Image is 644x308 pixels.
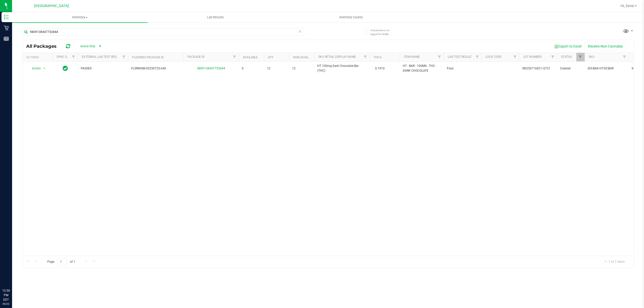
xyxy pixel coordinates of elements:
[4,15,9,20] inline-svg: Inventory
[4,36,9,41] inline-svg: Reports
[560,66,582,71] span: Created
[4,25,9,30] inline-svg: Retail
[58,258,67,266] input: 1
[318,55,356,59] a: Sku Retail Display Name
[588,66,626,71] span: EDI-BAK-HT-DCBAR
[22,28,304,36] input: Search Package ID, Item Name, SKU, Lot or Part Number...
[26,43,62,49] span: All Packages
[600,258,629,266] span: 1 - 1 of 1 items
[404,55,420,59] a: Item Name
[370,28,395,36] span: Include items not tagged for facility
[148,12,283,23] a: Lab Results
[486,55,502,59] a: Lock Code
[403,64,441,73] span: HT - BAR - 100MG - THC - DARK CHOCOLATE
[69,53,78,61] a: Filter
[317,64,367,73] span: HT 100mg Dark Chocolate Bar (THC)
[82,55,121,59] a: External Lab Test Result
[200,15,231,20] span: Lab Results
[293,56,315,59] a: Non-Available
[374,56,382,59] a: THC%
[298,28,302,35] span: Clear
[2,288,10,302] p: 12:50 PM EDT
[26,56,51,59] div: Actions
[333,15,370,20] span: Inventory Counts
[511,53,519,61] a: Filter
[585,42,626,51] button: Receive Non-Cannabis
[41,65,48,72] span: select
[621,4,634,8] span: Hi, Zaria!
[267,66,286,71] span: 12
[132,56,164,59] a: Flourish Package ID
[12,12,148,23] a: Inventory
[373,65,387,72] span: 0.1910
[435,53,444,61] a: Filter
[27,65,41,72] span: Action
[5,268,20,283] iframe: Resource center
[120,53,128,61] a: Filter
[561,55,572,59] a: Status
[522,66,554,71] span: SN250716DC1-0721
[473,53,481,61] a: Filter
[576,53,585,61] a: Filter
[448,55,472,59] a: Lab Test Result
[361,53,370,61] a: Filter
[242,66,261,71] span: 0
[523,55,541,59] a: Lot Number
[2,302,10,306] p: 09/22
[243,56,258,59] a: Available
[12,15,148,20] span: Inventory
[43,258,79,266] span: Page of 1
[589,55,594,59] a: SKU
[620,53,629,61] a: Filter
[230,53,239,61] a: Filter
[283,12,419,23] a: Inventory Counts
[447,66,478,71] span: Pass
[34,4,69,8] span: [GEOGRAPHIC_DATA]
[549,53,557,61] a: Filter
[551,42,585,51] button: Export to Excel
[292,66,311,71] span: 12
[268,56,273,59] a: Qty
[57,55,76,59] a: Sync Status
[131,66,180,71] span: FLSRWGM-20250725-640
[63,65,68,72] span: In Sync
[197,67,225,70] a: 9809138447752844
[187,55,205,59] a: Package ID
[81,66,125,71] span: PASSED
